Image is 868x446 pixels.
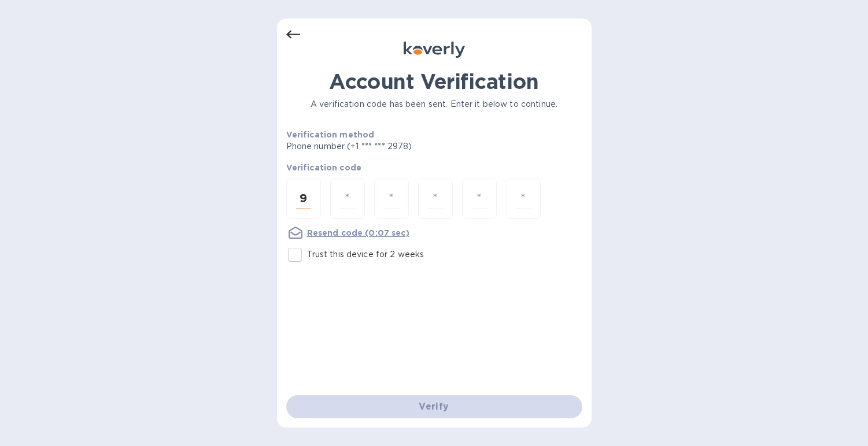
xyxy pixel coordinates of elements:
[307,228,409,237] u: Resend code (0:07 sec)
[286,69,582,94] h1: Account Verification
[307,248,424,261] p: Trust this device for 2 weeks
[286,98,582,110] p: A verification code has been sent. Enter it below to continue.
[286,140,501,153] p: Phone number (+1 *** *** 2978)
[286,162,582,173] p: Verification code
[286,130,375,139] b: Verification method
